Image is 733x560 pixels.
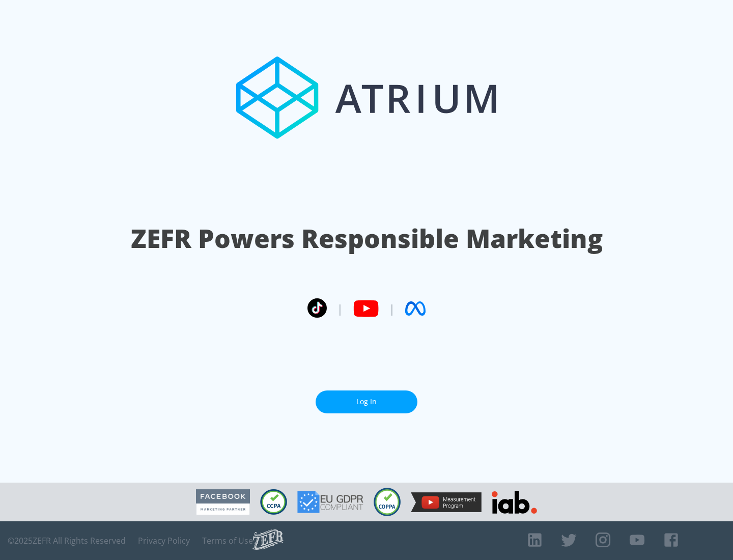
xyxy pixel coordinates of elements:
img: Facebook Marketing Partner [196,489,250,515]
a: Terms of Use [202,536,253,546]
img: COPPA Compliant [374,488,401,516]
img: CCPA Compliant [260,489,287,515]
h1: ZEFR Powers Responsible Marketing [131,221,603,256]
span: © 2025 ZEFR All Rights Reserved [8,536,126,546]
img: GDPR Compliant [297,491,363,513]
a: Log In [316,390,417,413]
img: IAB [492,491,537,514]
img: YouTube Measurement Program [411,492,482,512]
span: | [389,301,395,316]
a: Privacy Policy [138,536,190,546]
span: | [337,301,343,316]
